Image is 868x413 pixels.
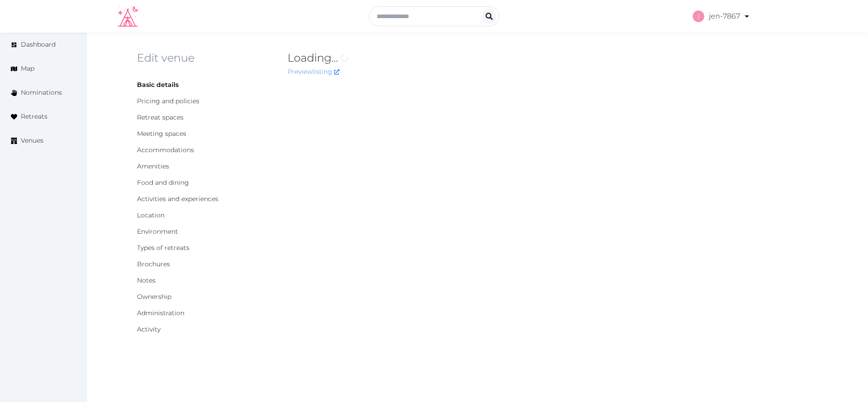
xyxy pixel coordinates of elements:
a: Location [137,211,165,219]
span: Dashboard [21,40,56,49]
a: Activity [137,325,160,333]
h2: Edit venue [137,51,273,65]
a: jen-7867 [693,4,750,29]
a: Amenities [137,162,169,170]
span: Nominations [21,88,62,97]
h2: Loading... [288,51,682,65]
a: Pricing and policies [137,97,199,105]
a: Administration [137,309,184,317]
a: Food and dining [137,178,189,187]
a: Basic details [137,81,179,89]
a: Meeting spaces [137,130,186,138]
a: Retreat spaces [137,113,184,121]
a: Types of retreats [137,244,189,252]
span: Venues [21,136,43,145]
a: Brochures [137,260,170,268]
span: Map [21,64,34,73]
a: Preview listing [288,67,340,76]
a: Activities and experiences [137,195,218,203]
span: Retreats [21,112,47,121]
a: Ownership [137,293,171,301]
a: Accommodations [137,146,194,154]
a: Environment [137,227,178,235]
a: Notes [137,276,156,284]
